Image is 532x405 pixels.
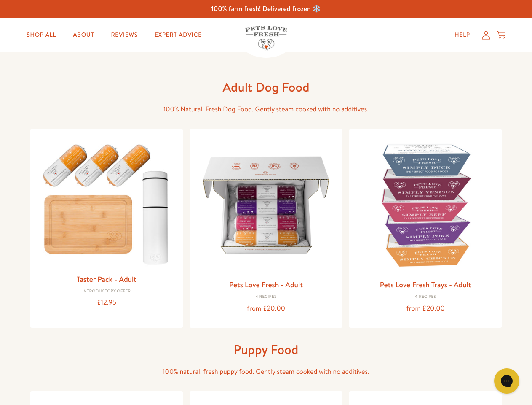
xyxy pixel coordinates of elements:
[490,365,524,397] iframe: Gorgias live chat messenger
[131,341,401,358] h1: Puppy Food
[148,27,209,43] a: Expert Advice
[196,303,336,314] div: from £20.00
[163,367,369,376] span: 100% natural, fresh puppy food. Gently steam cooked with no additives.
[20,27,63,43] a: Shop All
[163,105,369,114] span: 100% Natural, Fresh Dog Food. Gently steam cooked with no additives.
[66,27,101,43] a: About
[37,297,176,308] div: £12.95
[196,294,336,300] div: 4 Recipes
[196,135,336,275] img: Pets Love Fresh - Adult
[104,27,144,43] a: Reviews
[229,279,303,290] a: Pets Love Fresh - Adult
[356,294,495,300] div: 4 Recipes
[245,26,287,51] img: Pets Love Fresh
[37,135,176,269] img: Taster Pack - Adult
[37,289,176,294] div: Introductory Offer
[356,135,495,275] img: Pets Love Fresh Trays - Adult
[448,27,477,43] a: Help
[131,79,401,95] h1: Adult Dog Food
[356,303,495,314] div: from £20.00
[77,274,136,284] a: Taster Pack - Adult
[380,279,471,290] a: Pets Love Fresh Trays - Adult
